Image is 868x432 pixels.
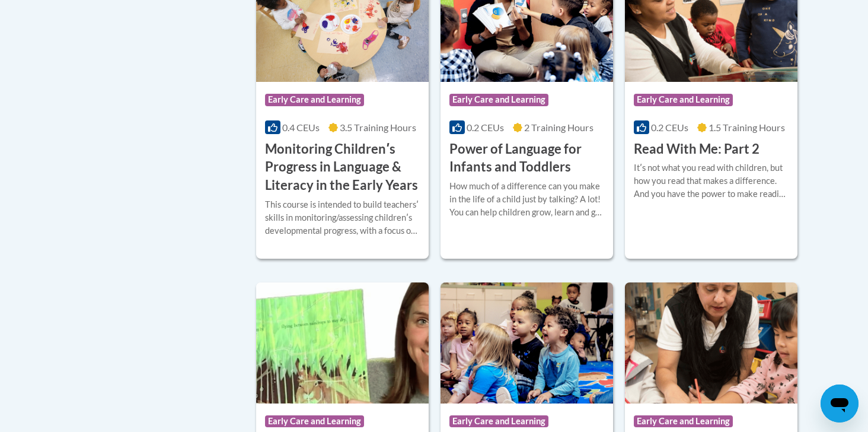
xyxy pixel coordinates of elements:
div: Itʹs not what you read with children, but how you read that makes a difference. And you have the ... [634,161,789,201]
span: Early Care and Learning [449,94,548,106]
img: Course Logo [625,282,797,404]
span: Early Care and Learning [634,415,733,427]
span: Early Care and Learning [265,94,364,106]
span: Early Care and Learning [449,415,548,427]
img: Course Logo [256,282,429,404]
span: Early Care and Learning [265,415,364,427]
span: 2 Training Hours [524,122,593,133]
iframe: Button to launch messaging window [821,385,859,423]
span: 0.2 CEUs [467,122,504,133]
h3: Monitoring Childrenʹs Progress in Language & Literacy in the Early Years [265,140,420,195]
span: 1.5 Training Hours [709,122,785,133]
span: 0.2 CEUs [651,122,688,133]
div: This course is intended to build teachersʹ skills in monitoring/assessing childrenʹs developmenta... [265,198,420,237]
img: Course Logo [441,282,613,404]
span: 0.4 CEUs [282,122,320,133]
span: 3.5 Training Hours [340,122,416,133]
h3: Power of Language for Infants and Toddlers [449,140,604,177]
div: How much of a difference can you make in the life of a child just by talking? A lot! You can help... [449,180,604,219]
span: Early Care and Learning [634,94,733,106]
h3: Read With Me: Part 2 [634,140,759,158]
